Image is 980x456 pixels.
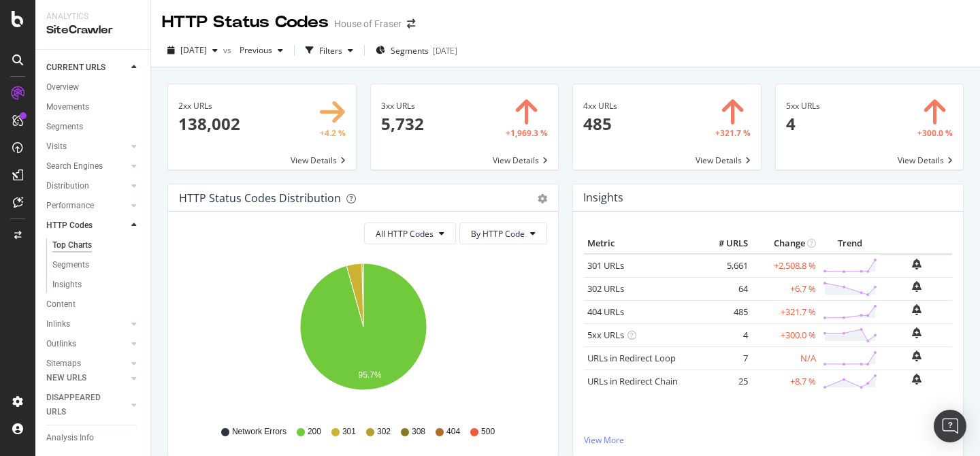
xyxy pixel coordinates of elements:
div: NEW URLS [46,371,86,385]
div: bell-plus [912,374,921,385]
button: [DATE] [162,39,223,61]
div: Outlinks [46,337,76,351]
button: Segments[DATE] [370,39,463,61]
a: Visits [46,140,127,154]
div: CURRENT URLS [46,61,105,75]
a: Top Charts [52,238,141,253]
div: Content [46,297,76,312]
div: Analytics [46,11,140,22]
td: N/A [751,346,819,370]
button: Previous [234,39,289,61]
button: By HTTP Code [459,223,547,244]
div: [DATE] [433,45,457,56]
a: Insights [52,278,141,292]
div: House of Fraser [334,17,402,31]
div: Overview [46,80,79,95]
a: Distribution [46,179,127,193]
a: Performance [46,199,127,213]
th: Trend [819,233,881,254]
th: Metric [584,233,697,254]
div: Filters [319,45,342,56]
div: bell-plus [912,351,921,361]
a: Segments [46,120,141,134]
div: Segments [52,258,89,272]
button: Filters [300,39,359,61]
td: 64 [697,277,751,300]
div: gear [538,194,547,203]
span: 404 [446,426,460,438]
div: SiteCrawler [46,22,140,38]
a: Outlinks [46,337,127,351]
h4: Insights [583,189,623,207]
span: 2025 Aug. 22nd [180,44,207,56]
td: 4 [697,323,751,346]
a: CURRENT URLS [46,61,127,75]
div: DISAPPEARED URLS [46,391,115,419]
div: HTTP Codes [46,218,93,233]
div: bell-plus [912,259,921,270]
a: Sitemaps [46,357,127,371]
a: URLs in Redirect Loop [587,352,676,364]
div: arrow-right-arrow-left [407,19,415,29]
th: Change [751,233,819,254]
a: HTTP Codes [46,218,127,233]
div: Search Engines [46,159,103,174]
span: 301 [342,426,356,438]
td: 25 [697,370,751,393]
span: All HTTP Codes [376,228,434,240]
a: Segments [52,258,141,272]
span: Network Errors [232,426,287,438]
a: DISAPPEARED URLS [46,391,127,419]
div: Insights [52,278,82,292]
div: Sitemaps [46,357,81,371]
td: +2,508.8 % [751,254,819,278]
div: Analysis Info [46,431,94,445]
a: 301 URLs [587,259,624,272]
a: 404 URLs [587,306,624,318]
div: HTTP Status Codes [162,11,329,34]
span: 500 [481,426,495,438]
td: 485 [697,300,751,323]
td: +8.7 % [751,370,819,393]
td: +6.7 % [751,277,819,300]
a: View More [584,434,952,446]
div: Inlinks [46,317,70,331]
span: By HTTP Code [471,228,525,240]
div: bell-plus [912,281,921,292]
div: Segments [46,120,83,134]
a: 5xx URLs [587,329,624,341]
a: URLs in Redirect Chain [587,375,678,387]
a: Overview [46,80,141,95]
a: NEW URLS [46,371,127,385]
button: All HTTP Codes [364,223,456,244]
a: Movements [46,100,141,114]
span: Previous [234,44,272,56]
div: Movements [46,100,89,114]
td: 5,661 [697,254,751,278]
div: bell-plus [912,304,921,315]
a: Inlinks [46,317,127,331]
div: Performance [46,199,94,213]
div: Visits [46,140,67,154]
svg: A chart. [179,255,547,413]
div: Open Intercom Messenger [934,410,966,442]
a: 302 URLs [587,282,624,295]
span: Segments [391,45,429,56]
span: vs [223,44,234,56]
a: Search Engines [46,159,127,174]
a: Content [46,297,141,312]
span: 302 [377,426,391,438]
div: Distribution [46,179,89,193]
td: +300.0 % [751,323,819,346]
div: bell-plus [912,327,921,338]
td: +321.7 % [751,300,819,323]
span: 200 [308,426,321,438]
div: Top Charts [52,238,92,253]
th: # URLS [697,233,751,254]
div: HTTP Status Codes Distribution [179,191,341,205]
text: 95.7% [359,370,382,380]
td: 7 [697,346,751,370]
span: 308 [412,426,425,438]
a: Analysis Info [46,431,141,445]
